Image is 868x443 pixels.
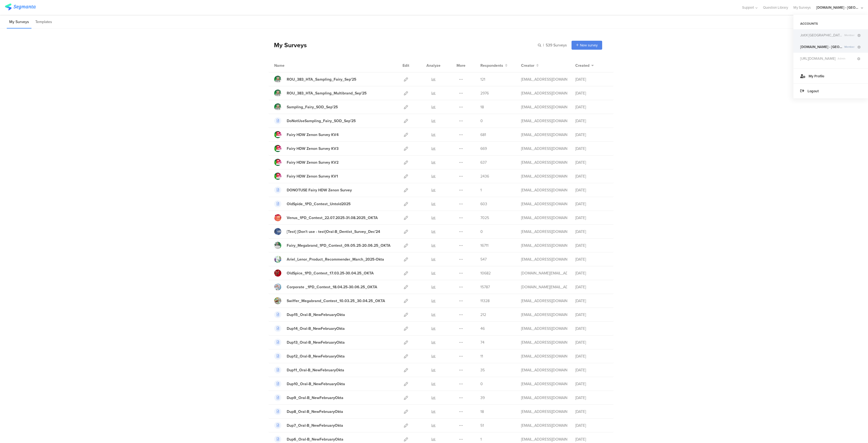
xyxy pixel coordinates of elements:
div: Analyze [425,59,442,72]
span: Created [575,63,589,68]
div: [DATE] [575,436,608,442]
li: Templates [33,16,55,29]
button: Respondents [480,63,508,68]
span: JoltX Greece [800,33,842,38]
div: [DATE] [575,77,608,82]
a: OldSpide_1PD_Contest_Untold2025 [274,200,351,207]
div: [DATE] [575,160,608,165]
div: [DATE] [575,229,608,235]
div: Fairy HDW Zenon Survey KV2 [287,160,339,165]
div: Dup15_Oral-B_NewFebruaryOkta [287,312,345,318]
span: | [542,42,545,48]
div: [DATE] [575,132,608,138]
div: gheorghe.a.4@pg.com [521,90,567,96]
div: stavrositu.m@pg.com [521,326,567,331]
span: 547 [480,257,487,262]
div: My Surveys [269,40,307,50]
a: Dup15_Oral-B_NewFebruaryOkta [274,311,345,318]
span: 39 [480,395,485,401]
div: gheorghe.a.4@pg.com [521,104,567,110]
a: Sampling_Fairy_SOD_Sep'25 [274,103,338,110]
div: DoNotUseSampling_Fairy_SOD_Sep'25 [287,118,356,124]
span: 11 [480,353,483,359]
div: Edit [400,59,412,72]
span: 10682 [480,270,491,276]
span: 35 [480,367,485,373]
span: Respondents [480,63,503,68]
a: My Profile [793,68,868,83]
div: ROU_383_HTA_Sampling_Multibrand_Sep'25 [287,90,367,96]
div: [DATE] [575,173,608,179]
a: Dup8_Oral-B_NewFebruaryOkta [274,408,343,415]
span: 0 [480,381,483,387]
span: 0 [480,229,483,235]
div: OldSpide_1PD_Contest_Untold2025 [287,201,351,207]
div: Fairy HDW Zenon Survey KV3 [287,146,339,151]
a: DoNotUseSampling_Fairy_SOD_Sep'25 [274,117,356,124]
div: betbeder.mb@pg.com [521,229,567,235]
div: gheorghe.a.4@pg.com [521,187,567,193]
span: Creator [521,63,534,68]
div: Name [274,63,307,68]
div: [DATE] [575,298,608,304]
div: betbeder.mb@pg.com [521,257,567,262]
div: [DATE] [575,187,608,193]
span: 11328 [480,298,490,304]
a: Fairy HDW Zenon Survey KV2 [274,159,339,166]
a: Dup12_Oral-B_NewFebruaryOkta [274,353,345,360]
img: segmanta logo [5,4,36,10]
div: [DATE] [575,257,608,262]
div: [DATE] [575,243,608,248]
span: 681 [480,132,486,138]
div: Dup14_Oral-B_NewFebruaryOkta [287,326,345,331]
span: 18 [480,409,484,414]
span: 16711 [480,243,489,248]
div: [DATE] [575,104,608,110]
div: [DATE] [575,146,608,151]
span: 539 Surveys [546,42,567,48]
li: My Surveys [7,16,31,29]
div: Ariel_Lenor_Product_Recommender_March_2025-Okta [287,257,384,262]
span: https://www.epithimies.gr/ [800,56,835,61]
div: stavrositu.m@pg.com [521,423,567,428]
span: 7025 [480,215,489,221]
div: [DATE] [575,423,608,428]
span: 51 [480,423,484,428]
div: Dup8_Oral-B_NewFebruaryOkta [287,409,343,414]
div: Fairy HDW Zenon Survey KV4 [287,132,339,138]
div: [Test] [Don't use - test]Oral-B_Dentist_Survey_Dec'24 [287,229,380,235]
div: stavrositu.m@pg.com [521,395,567,401]
span: 212 [480,312,486,318]
a: Fairy_Megabrand_1PD_Contest_09.05.25-20.06.25_OKTA [274,242,391,249]
a: Fairy HDW Zenon Survey KV4 [274,131,339,138]
div: jansson.cj@pg.com [521,243,567,248]
div: [DATE] [575,270,608,276]
a: Dup13_Oral-B_NewFebruaryOkta [274,339,345,346]
div: jansson.cj@pg.com [521,298,567,304]
div: Fairy HDW Zenon Survey KV1 [287,173,338,179]
a: Fairy HDW Zenon Survey KV3 [274,145,339,152]
div: [DATE] [575,340,608,345]
button: Creator [521,63,539,68]
div: bruma.lb@pg.com [521,284,567,290]
a: OldSpice_1PD_Contest_17.03.25-30.04.25_OKTA [274,270,374,277]
div: Sampling_Fairy_SOD_Sep'25 [287,104,338,110]
span: 1 [480,436,482,442]
span: Member [842,33,857,37]
span: New survey [580,43,598,48]
div: [DATE] [575,215,608,221]
div: gheorghe.a.4@pg.com [521,118,567,124]
a: Dup6_Oral-B_NewFebruaryOkta [274,436,343,443]
span: 121 [480,77,485,82]
div: [DATE] [575,353,608,359]
div: [DATE] [575,118,608,124]
div: Dup6_Oral-B_NewFebruaryOkta [287,436,343,442]
div: gheorghe.a.4@pg.com [521,160,567,165]
div: [DATE] [575,90,608,96]
div: ROU_383_HTA_Sampling_Fairy_Sep'25 [287,77,356,82]
div: Dup10_Oral-B_NewFebruaryOkta [287,381,345,387]
span: My Profile [809,74,824,79]
a: Dup11_Oral-B_NewFebruaryOkta [274,366,344,374]
span: 74 [480,340,484,345]
div: [DATE] [575,367,608,373]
